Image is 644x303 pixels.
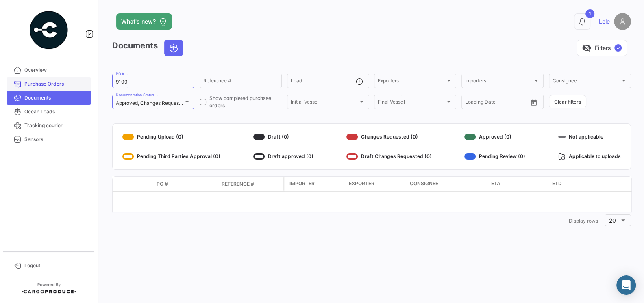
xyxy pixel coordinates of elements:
[122,130,220,143] div: Pending Upload (0)
[552,180,562,187] span: ETD
[116,100,237,106] mat-select-trigger: Approved, Changes Requested, Draft, Draft approved
[549,95,586,108] button: Clear filters
[121,17,156,26] span: What's new?
[482,100,512,106] input: To
[7,105,91,119] a: Ocean Loads
[7,77,91,91] a: Purchase Orders
[28,10,69,50] img: powered-by.png
[122,150,220,163] div: Pending Third Parties Approval (0)
[465,100,476,106] input: From
[285,177,346,191] datatable-header-cell: Importer
[24,262,88,269] span: Logout
[549,177,610,191] datatable-header-cell: ETD
[7,132,91,146] a: Sensors
[218,177,283,191] datatable-header-cell: Reference #
[553,79,620,85] span: Consignee
[253,130,313,143] div: Draft (0)
[378,79,445,85] span: Exporters
[24,122,88,129] span: Tracking courier
[464,130,525,143] div: Approved (0)
[599,17,610,26] span: Lele
[291,100,358,106] span: Initial Vessel
[558,130,621,143] div: Not applicable
[577,40,627,56] button: visibility_offFilters✓
[129,181,153,187] datatable-header-cell: Transport mode
[7,63,91,77] a: Overview
[569,218,598,224] span: Display rows
[165,40,183,56] button: Ocean
[346,177,407,191] datatable-header-cell: Exporter
[465,79,533,85] span: Importers
[116,13,172,30] button: What's new?
[410,180,438,187] span: Consignee
[528,96,540,108] button: Open calendar
[209,95,282,109] span: Show completed purchase orders
[346,150,432,163] div: Draft Changes Requested (0)
[222,180,254,188] span: Reference #
[349,180,374,187] span: Exporter
[7,91,91,105] a: Documents
[616,275,636,295] div: Abrir Intercom Messenger
[407,177,488,191] datatable-header-cell: Consignee
[582,43,592,53] span: visibility_off
[24,80,88,88] span: Purchase Orders
[558,150,621,163] div: Applicable to uploads
[24,94,88,102] span: Documents
[464,150,525,163] div: Pending Review (0)
[491,180,500,187] span: ETA
[157,180,168,188] span: PO #
[24,136,88,143] span: Sensors
[112,40,185,56] h3: Documents
[24,108,88,115] span: Ocean Loads
[24,67,88,74] span: Overview
[7,119,91,132] a: Tracking courier
[488,177,549,191] datatable-header-cell: ETA
[289,180,315,187] span: Importer
[253,150,313,163] div: Draft approved (0)
[614,13,631,30] img: placeholder-user.png
[378,100,445,106] span: Final Vessel
[609,217,616,224] span: 20
[153,177,218,191] datatable-header-cell: PO #
[614,44,622,52] span: ✓
[346,130,432,143] div: Changes Requested (0)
